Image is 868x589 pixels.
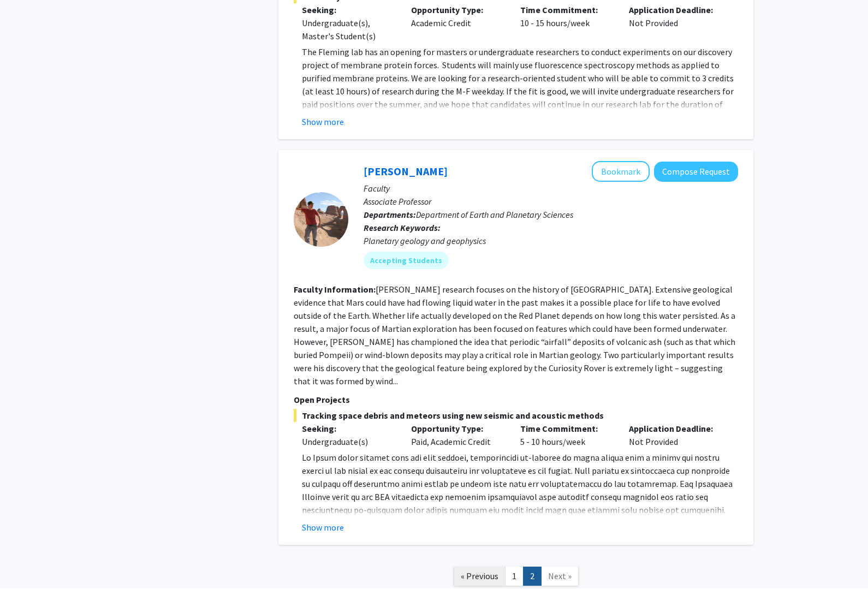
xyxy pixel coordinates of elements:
button: Show more [302,116,344,129]
p: Application Deadline: [629,4,722,17]
div: 10 - 15 hours/week [512,4,621,43]
p: Time Commitment: [520,423,613,436]
p: The Fleming lab has an opening for masters or undergraduate researchers to conduct experiments on... [302,46,738,138]
a: 1 [505,567,524,586]
a: 2 [523,567,542,586]
p: Associate Professor [364,195,738,209]
a: [PERSON_NAME] [364,165,448,179]
p: Open Projects [294,394,738,407]
p: Seeking: [302,423,395,436]
span: « Previous [461,571,498,582]
a: Previous [454,567,506,586]
div: Paid, Academic Credit [403,423,512,449]
p: Faculty [364,182,738,195]
b: Departments: [364,210,416,221]
span: Tracking space debris and meteors using new seismic and acoustic methods [294,409,738,423]
p: Time Commitment: [520,4,613,17]
div: Undergraduate(s), Master's Student(s) [302,17,395,43]
fg-read-more: [PERSON_NAME] research focuses on the history of [GEOGRAPHIC_DATA]. Extensive geological evidence... [294,284,735,387]
div: 5 - 10 hours/week [512,423,621,449]
mat-chip: Accepting Students [364,252,449,270]
span: Next » [548,571,572,582]
b: Research Keywords: [364,223,441,234]
div: Planetary geology and geophysics [364,235,738,248]
button: Show more [302,521,344,534]
div: Not Provided [621,4,730,43]
b: Faculty Information: [294,284,376,295]
p: Opportunity Type: [411,4,504,17]
button: Compose Request to Kevin Lewis [654,162,738,182]
a: Next Page [541,567,579,586]
p: Application Deadline: [629,423,722,436]
div: Undergraduate(s) [302,436,395,449]
button: Add Kevin Lewis to Bookmarks [592,162,650,182]
div: Academic Credit [403,4,512,43]
iframe: Chat [8,540,46,581]
div: Not Provided [621,423,730,449]
p: Opportunity Type: [411,423,504,436]
p: Seeking: [302,4,395,17]
span: Department of Earth and Planetary Sciences [416,210,573,221]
